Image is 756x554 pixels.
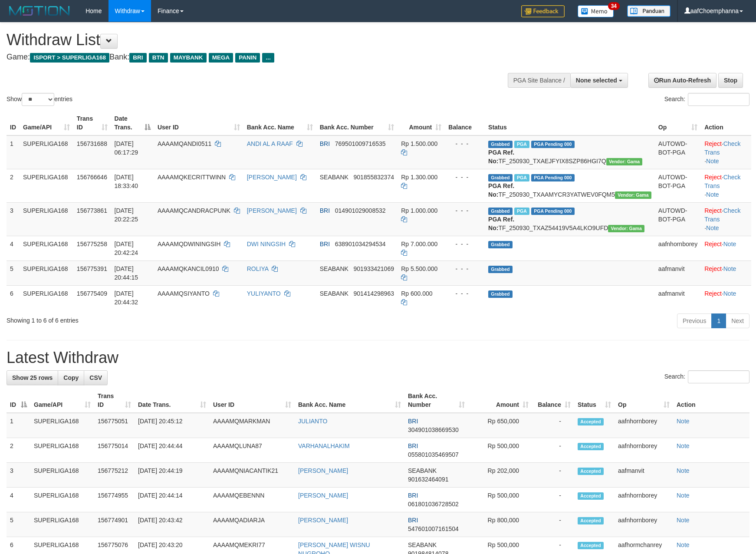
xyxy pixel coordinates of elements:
[578,418,604,425] span: Accepted
[158,290,210,297] span: AAAAMQSIYANTO
[532,463,574,488] td: -
[115,290,138,306] span: [DATE] 20:44:32
[615,413,673,438] td: aafnhornborey
[608,2,620,10] span: 34
[677,442,690,449] a: Note
[335,241,386,247] span: Copy 638901034294534 to clipboard
[468,488,532,512] td: Rp 500,000
[488,174,513,181] span: Grabbed
[210,438,295,463] td: AAAAMQLUNA87
[154,111,243,135] th: User ID: activate to sort column ascending
[655,169,701,202] td: AUTOWD-BOT-PGA
[210,488,295,512] td: AAAAMQEBENNN
[247,241,286,247] a: DWI NINGSIH
[706,158,719,165] a: Note
[704,207,740,223] a: Check Trans
[706,191,719,198] a: Note
[94,488,135,512] td: 156774955
[578,517,604,524] span: Accepted
[298,418,327,425] a: JULIANTO
[30,53,109,63] span: ISPORT > SUPERLIGA168
[531,174,575,181] span: PGA Pending
[401,174,437,181] span: Rp 1.300.000
[77,290,107,297] span: 156775409
[7,236,20,261] td: 4
[7,285,20,310] td: 6
[488,266,513,273] span: Grabbed
[701,285,751,310] td: ·
[468,438,532,463] td: Rp 500,000
[158,207,230,214] span: AAAAMQCANDRACPUNK
[30,388,94,413] th: Game/API: activate to sort column ascending
[247,140,293,147] a: ANDI AL A RAAF
[73,111,111,135] th: Trans ID: activate to sort column ascending
[94,512,135,537] td: 156774901
[77,140,107,147] span: 156731688
[514,141,529,148] span: Marked by aafromsomean
[448,173,481,181] div: - - -
[320,207,330,214] span: BRI
[135,388,210,413] th: Date Trans.: activate to sort column ascending
[655,202,701,236] td: AUTOWD-BOT-PGA
[298,467,348,474] a: [PERSON_NAME]
[320,290,348,297] span: SEABANK
[135,488,210,512] td: [DATE] 20:44:14
[408,426,459,433] span: Copy 304901038669530 to clipboard
[115,265,138,281] span: [DATE] 20:44:15
[20,135,73,169] td: SUPERLIGA168
[22,93,54,106] select: Showentries
[298,517,348,524] a: [PERSON_NAME]
[135,413,210,438] td: [DATE] 20:45:12
[688,93,749,106] input: Search:
[401,241,437,247] span: Rp 7.000.000
[320,241,330,247] span: BRI
[655,236,701,261] td: aafnhornborey
[704,265,722,272] a: Reject
[488,208,513,215] span: Grabbed
[448,206,481,215] div: - - -
[89,374,102,381] span: CSV
[468,413,532,438] td: Rp 650,000
[532,488,574,512] td: -
[488,290,513,298] span: Grabbed
[94,388,135,413] th: Trans ID: activate to sort column ascending
[578,468,604,475] span: Accepted
[316,111,398,135] th: Bank Acc. Number: activate to sort column ascending
[170,53,207,63] span: MAYBANK
[723,265,736,272] a: Note
[94,438,135,463] td: 156775014
[158,241,220,247] span: AAAAMQDWININGSIH
[7,111,20,135] th: ID
[129,53,146,63] span: BRI
[485,169,655,202] td: TF_250930_TXAAMYCR3YATWEV0FQM5
[615,463,673,488] td: aafmanvit
[243,111,316,135] th: Bank Acc. Name: activate to sort column ascending
[210,413,295,438] td: AAAAMQMARKMAN
[30,463,94,488] td: SUPERLIGA168
[704,140,722,147] a: Reject
[655,261,701,285] td: aafmanvit
[7,413,30,438] td: 1
[77,174,107,181] span: 156766646
[627,5,671,17] img: panduan.png
[408,476,448,483] span: Copy 901632464091 to clipboard
[20,111,73,135] th: Game/API: activate to sort column ascending
[532,388,574,413] th: Balance: activate to sort column ascending
[398,111,445,135] th: Amount: activate to sort column ascending
[704,174,722,181] a: Reject
[723,241,736,247] a: Note
[578,492,604,500] span: Accepted
[485,202,655,236] td: TF_250930_TXAZ54419V5A4LKO9UFD
[688,370,749,383] input: Search:
[677,467,690,474] a: Note
[295,388,404,413] th: Bank Acc. Name: activate to sort column ascending
[401,140,437,147] span: Rp 1.500.000
[570,73,628,88] button: None selected
[30,438,94,463] td: SUPERLIGA168
[77,265,107,272] span: 156775391
[448,240,481,248] div: - - -
[648,73,717,88] a: Run Auto-Refresh
[514,174,529,181] span: Marked by aafheankoy
[115,174,138,189] span: [DATE] 18:33:40
[401,207,437,214] span: Rp 1.000.000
